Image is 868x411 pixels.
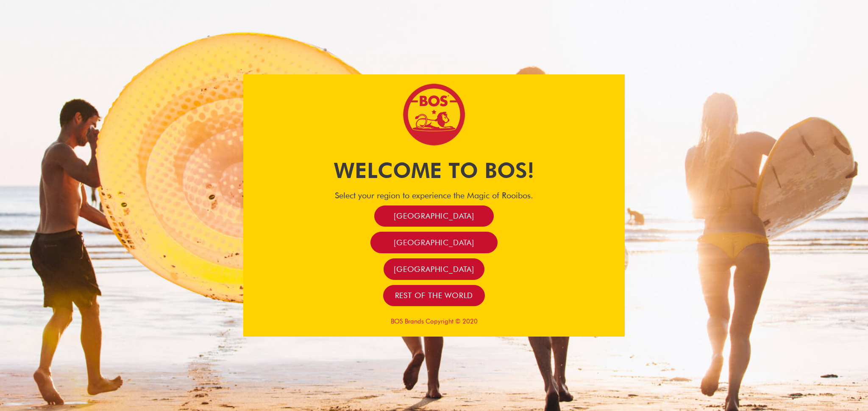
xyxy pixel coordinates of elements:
[370,232,498,253] a: [GEOGRAPHIC_DATA]
[243,190,625,200] h4: Select your region to experience the Magic of Rooibos.
[374,205,494,227] a: [GEOGRAPHIC_DATA]
[394,264,474,274] span: [GEOGRAPHIC_DATA]
[394,238,474,247] span: [GEOGRAPHIC_DATA]
[394,211,474,221] span: [GEOGRAPHIC_DATA]
[384,258,484,280] a: [GEOGRAPHIC_DATA]
[402,83,466,146] img: Bos Brands
[243,156,625,185] h1: Welcome to BOS!
[243,318,625,325] p: BOS Brands Copyright © 2020
[395,290,473,300] span: Rest of the world
[383,285,485,307] a: Rest of the world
